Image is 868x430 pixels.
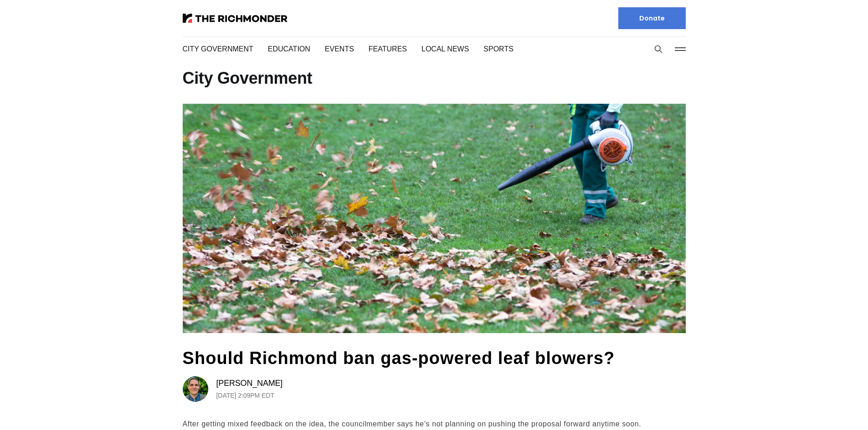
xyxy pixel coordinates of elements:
h1: City Government [183,71,686,86]
a: Features [364,44,400,54]
a: City Government [183,44,251,54]
a: Events [323,44,349,54]
a: Education [266,44,308,54]
a: Should Richmond ban gas-powered leaf blowers? [183,346,647,370]
a: [PERSON_NAME] [216,378,284,389]
a: Sports [474,44,502,54]
time: [DATE] 2:09PM EDT [216,390,277,401]
img: The Richmonder [183,14,288,23]
iframe: portal-trigger [791,385,868,430]
a: Local News [414,44,459,54]
a: Donate [618,7,686,29]
img: Graham Moomaw [183,376,208,402]
button: Search this site [652,42,665,56]
div: After getting mixed feedback on the idea, the councilmember says he’s not planning on pushing the... [183,419,686,429]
